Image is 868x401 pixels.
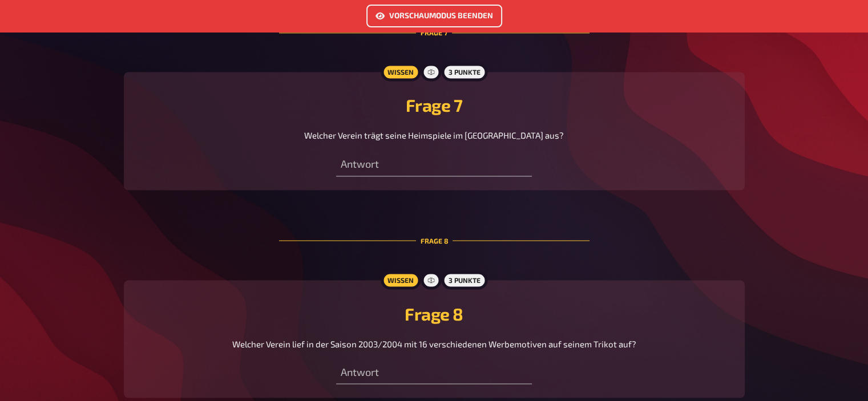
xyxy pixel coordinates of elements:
div: Wissen [381,271,421,289]
input: Antwort [336,361,532,384]
a: Vorschaumodus beenden [366,12,502,22]
div: Wissen [381,63,421,81]
span: Welcher Verein lief in der Saison 2003/2004 mit 16 verschiedenen Werbemotiven auf seinem Trikot auf? [232,338,636,349]
h2: Frage 7 [138,95,731,115]
div: 3 Punkte [442,63,487,81]
h2: Frage 8 [138,303,731,323]
div: 3 Punkte [442,271,487,289]
span: Welcher Verein trägt seine Heimspiele im [GEOGRAPHIC_DATA] aus? [304,130,564,140]
div: Frage 8 [279,208,590,273]
input: Antwort [336,153,532,176]
button: Vorschaumodus beenden [366,5,502,27]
